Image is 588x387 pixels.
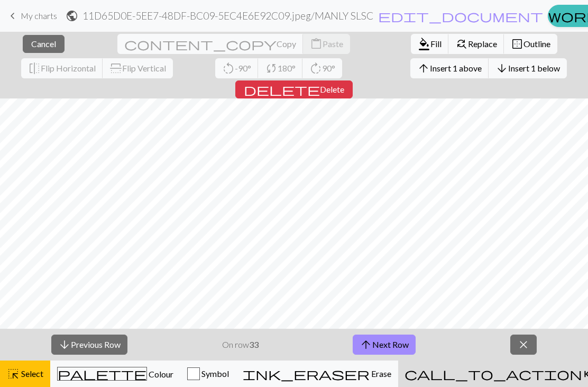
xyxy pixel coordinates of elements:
span: 90° [322,63,335,73]
span: flip [28,61,41,76]
span: 180° [278,63,296,73]
span: sync [265,61,278,76]
button: Delete [235,80,353,98]
button: Insert 1 above [410,58,489,78]
span: Copy [277,39,296,49]
button: Symbol [180,361,236,387]
button: 180° [258,58,303,78]
button: Cancel [23,35,65,53]
span: Insert 1 above [430,63,482,73]
span: Delete [320,84,344,94]
span: Insert 1 below [508,63,560,73]
span: keyboard_arrow_left [6,8,19,23]
span: Colour [147,369,173,379]
span: close [517,337,530,352]
p: On row [222,338,259,351]
h2: 11D65D0E-5EE7-48DF-BC09-5EC4E6E92C09.jpeg / MANLY SLSC [82,10,373,22]
a: My charts [6,7,57,25]
span: public [66,8,78,23]
span: rotate_left [222,61,235,76]
span: ink_eraser [243,366,370,381]
button: Next Row [353,335,416,355]
span: Select [20,368,43,379]
span: border_outer [511,37,523,51]
button: Previous Row [51,335,127,355]
span: arrow_upward [417,61,430,76]
button: Colour [50,361,180,387]
button: Fill [411,34,449,54]
span: palette [58,366,146,381]
strong: 33 [249,339,259,349]
span: arrow_upward [360,337,372,352]
button: Copy [117,34,304,54]
span: find_replace [455,37,468,51]
span: content_copy [124,37,277,51]
button: Flip Horizontal [21,58,103,78]
span: arrow_downward [495,61,508,76]
span: edit_document [378,8,543,23]
span: My charts [21,11,57,21]
button: Insert 1 below [489,58,567,78]
button: -90° [215,58,259,78]
span: arrow_downward [58,337,71,352]
span: Flip Horizontal [41,63,96,73]
span: Outline [523,39,550,49]
button: Erase [236,361,398,387]
span: delete [244,82,320,97]
button: Replace [448,34,504,54]
button: 90° [302,58,342,78]
span: Replace [468,39,497,49]
span: Fill [430,39,442,49]
span: call_to_action [405,366,582,381]
button: Flip Vertical [103,58,173,78]
button: Outline [504,34,557,54]
span: rotate_right [309,61,322,76]
span: -90° [235,63,251,73]
span: Erase [370,368,391,379]
span: format_color_fill [418,37,430,51]
span: flip [108,62,123,75]
span: Flip Vertical [122,63,166,73]
span: highlight_alt [7,366,20,381]
span: Cancel [31,39,56,49]
span: Symbol [200,368,229,379]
